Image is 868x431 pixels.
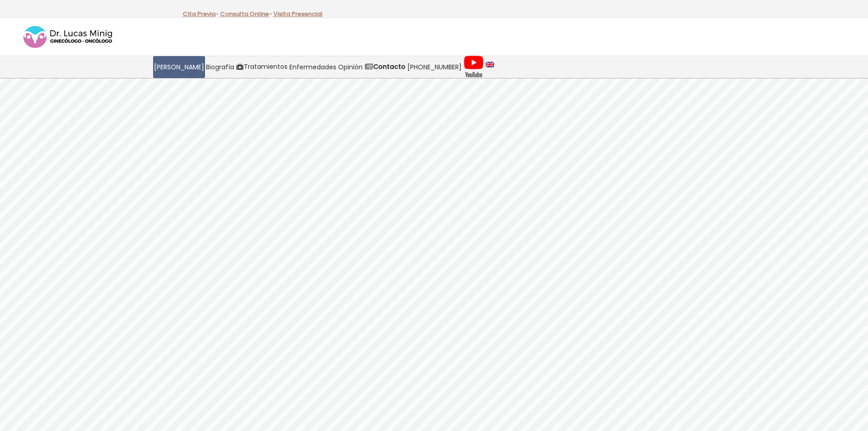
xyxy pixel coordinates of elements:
img: Videos Youtube Ginecología [463,56,484,78]
a: [PHONE_NUMBER] [406,56,462,78]
span: [PHONE_NUMBER] [407,62,462,73]
a: Cita Previa [183,10,216,18]
span: Opinión [338,62,363,73]
a: Contacto [364,56,406,78]
img: language english [486,62,494,68]
a: Consulta Online [220,10,269,18]
strong: Contacto [373,62,406,71]
a: Opinión [337,56,364,78]
span: Biografía [206,62,234,73]
a: [PERSON_NAME] [153,56,205,78]
a: Biografía [205,56,235,78]
span: Enfermedades [289,62,336,73]
span: [PERSON_NAME] [154,62,204,73]
p: - [220,8,272,20]
span: Tratamientos [244,62,288,72]
a: Visita Presencial [273,10,323,18]
a: Tratamientos [235,56,288,78]
a: Enfermedades [288,56,337,78]
a: Videos Youtube Ginecología [462,56,485,78]
p: - [183,8,219,20]
a: language english [485,56,495,78]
